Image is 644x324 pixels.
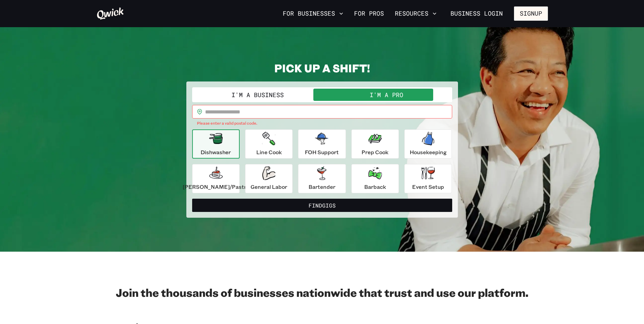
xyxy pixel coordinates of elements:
[412,183,444,191] p: Event Setup
[305,148,339,156] p: FOH Support
[392,8,439,19] button: Resources
[251,183,287,191] p: General Labor
[245,129,293,159] button: Line Cook
[197,120,447,127] p: Please enter a valid postal code.
[309,183,335,191] p: Bartender
[280,8,346,19] button: For Businesses
[201,148,231,156] p: Dishwasher
[96,286,548,299] h2: Join the thousands of businesses nationwide that trust and use our platform.
[445,6,509,21] a: Business Login
[192,199,452,212] button: FindGigs
[183,183,249,191] p: [PERSON_NAME]/Pastry
[404,129,452,159] button: Housekeeping
[192,164,240,193] button: [PERSON_NAME]/Pastry
[351,8,387,19] a: For Pros
[298,129,346,159] button: FOH Support
[404,164,452,193] button: Event Setup
[256,148,282,156] p: Line Cook
[351,164,399,193] button: Barback
[351,129,399,159] button: Prep Cook
[410,148,447,156] p: Housekeeping
[194,89,322,101] button: I'm a Business
[186,61,458,75] h2: PICK UP A SHIFT!
[514,6,548,21] button: Signup
[322,89,451,101] button: I'm a Pro
[362,148,388,156] p: Prep Cook
[192,129,240,159] button: Dishwasher
[364,183,386,191] p: Barback
[298,164,346,193] button: Bartender
[245,164,293,193] button: General Labor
